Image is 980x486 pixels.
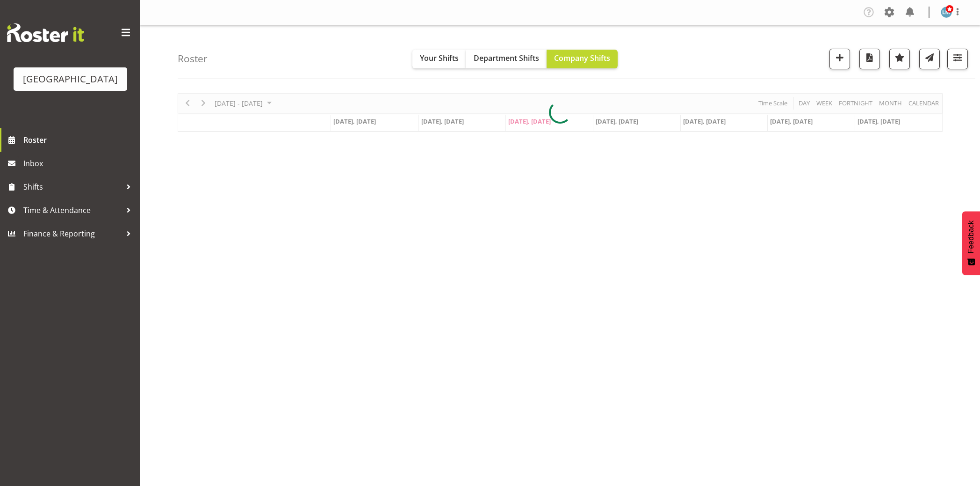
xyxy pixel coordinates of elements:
[967,221,975,253] span: Feedback
[7,23,84,42] img: Rosterit website logo
[23,72,118,86] div: [GEOGRAPHIC_DATA]
[23,133,136,147] span: Roster
[889,49,910,69] button: Highlight an important date within the roster.
[941,7,952,18] img: lesley-mckenzie127.jpg
[947,49,968,69] button: Filter Shifts
[178,53,208,64] h4: Roster
[466,50,547,68] button: Department Shifts
[23,156,136,170] span: Inbox
[962,211,980,275] button: Feedback - Show survey
[420,53,459,63] span: Your Shifts
[547,50,618,68] button: Company Shifts
[829,49,850,69] button: Add a new shift
[859,49,880,69] button: Download a PDF of the roster according to the set date range.
[919,49,940,69] button: Send a list of all shifts for the selected filtered period to all rostered employees.
[554,53,610,63] span: Company Shifts
[412,50,466,68] button: Your Shifts
[23,227,122,241] span: Finance & Reporting
[474,53,539,63] span: Department Shifts
[23,180,122,194] span: Shifts
[23,203,122,217] span: Time & Attendance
